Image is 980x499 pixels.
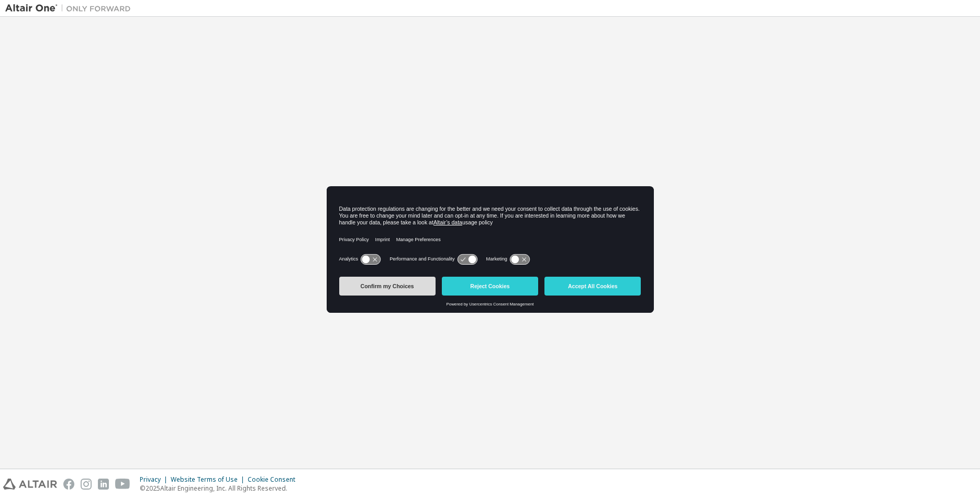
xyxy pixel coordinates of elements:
img: instagram.svg [81,479,92,490]
img: facebook.svg [63,479,74,490]
div: Cookie Consent [248,475,302,484]
img: Altair One [5,3,136,14]
div: Privacy [140,475,171,484]
img: linkedin.svg [98,479,109,490]
img: altair_logo.svg [3,479,57,490]
img: youtube.svg [115,479,130,490]
div: Website Terms of Use [171,475,248,484]
p: © 2025 Altair Engineering, Inc. All Rights Reserved. [140,484,302,493]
